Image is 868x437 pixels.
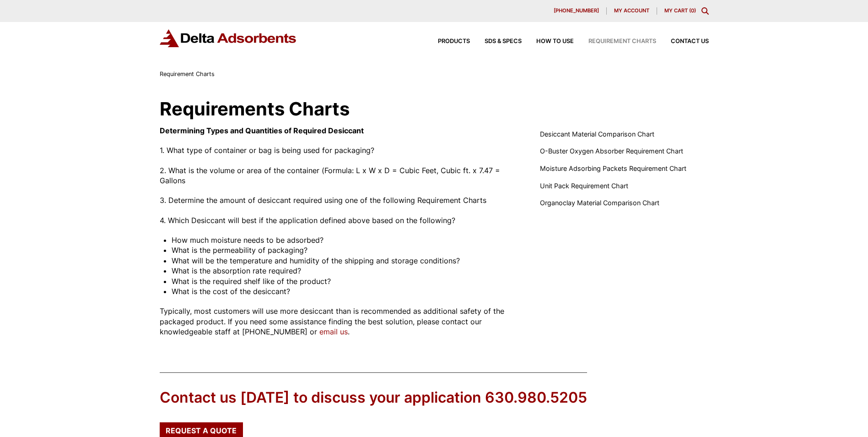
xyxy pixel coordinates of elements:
[172,245,518,255] li: What is the permeability of packaging?
[540,198,659,208] a: Organoclay Material Comparison Chart
[701,7,709,15] div: Toggle Modal Content
[172,235,518,245] li: How much moisture needs to be adsorbed?
[588,38,656,44] span: Requirement Charts
[172,266,518,276] li: What is the absorption rate required?
[540,146,683,156] a: O-Buster Oxygen Absorber Requirement Chart
[614,8,649,13] span: My account
[485,38,522,44] span: SDS & SPECS
[470,38,522,44] a: SDS & SPECS
[319,327,348,336] a: email us
[540,164,686,174] a: Moisture Adsorbing Packets Requirement Chart
[160,195,518,205] p: 3. Determine the amount of desiccant required using one of the following Requirement Charts
[160,29,297,47] img: Delta Adsorbents
[546,7,607,15] a: [PHONE_NUMBER]
[656,38,709,44] a: Contact Us
[160,215,518,225] p: 4. Which Desiccant will best if the application defined above based on the following?
[438,38,470,44] span: Products
[691,7,694,14] span: 0
[172,256,518,266] li: What will be the temperature and humidity of the shipping and storage conditions?
[671,38,709,44] span: Contact Us
[160,126,364,135] strong: Determining Types and Quantities of Required Desiccant
[172,276,518,286] li: What is the required shelf like of the product?
[423,38,470,44] a: Products
[607,7,657,15] a: My account
[554,8,599,13] span: [PHONE_NUMBER]
[172,286,518,296] li: What is the cost of the desiccant?
[540,129,654,139] a: Desiccant Material Comparison Chart
[540,181,628,191] a: Unit Pack Requirement Chart
[574,38,656,44] a: Requirement Charts
[522,38,574,44] a: How to Use
[160,71,215,77] span: Requirement Charts
[160,388,587,408] div: Contact us [DATE] to discuss your application 630.980.5205
[536,38,574,44] span: How to Use
[160,100,709,118] h1: Requirements Charts
[664,7,696,14] a: My Cart (0)
[166,427,237,434] span: Request a Quote
[160,165,518,186] p: 2. What is the volume or area of the container (Formula: L x W x D = Cubic Feet, Cubic ft. x 7.47...
[160,145,518,155] p: 1. What type of container or bag is being used for packaging?
[160,306,518,337] p: Typically, most customers will use more desiccant than is recommended as additional safety of the...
